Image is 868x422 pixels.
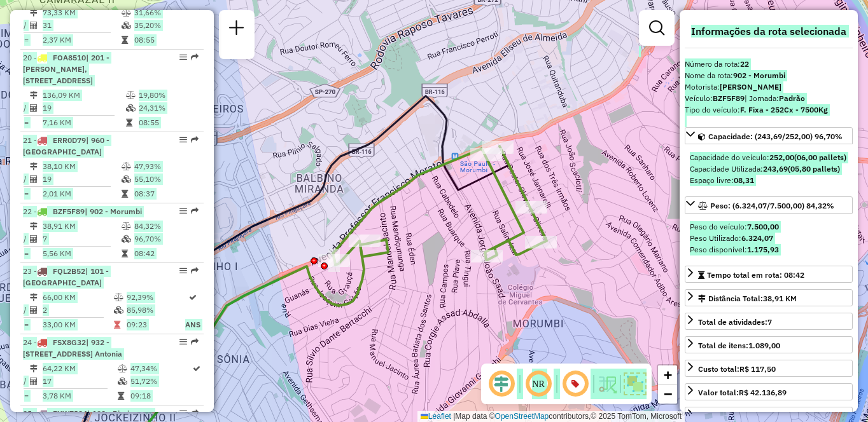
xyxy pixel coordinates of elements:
a: Zoom in [658,365,677,385]
strong: 902 - Morumbi [733,71,785,80]
em: Opções [179,267,187,275]
em: Opções [179,136,187,144]
i: Total de Atividades [30,22,38,29]
strong: (05,80 pallets) [788,164,840,174]
div: Custo total: [698,364,776,375]
td: 19 [42,173,121,186]
em: Rota exportada [191,136,199,144]
em: Rota exportada [191,338,199,346]
strong: R$ 117,50 [739,364,776,374]
td: 24,31% [138,102,199,114]
i: % de utilização da cubagem [118,378,127,385]
td: 51,72% [130,375,192,388]
i: Tempo total em rota [118,392,124,400]
em: Rota exportada [191,267,199,275]
div: Nome da rota: [685,70,853,81]
div: Espaço livre: [690,175,848,186]
td: 5,56 KM [42,247,121,260]
td: 38,91 KM [42,220,121,233]
td: 7 [42,233,121,245]
td: / [23,233,29,245]
div: Capacidade: (243,69/252,00) 96,70% [685,147,853,191]
td: 17 [42,375,117,388]
td: 09:23 [126,318,185,331]
span: 23 - [23,266,109,287]
span: | 932 - [STREET_ADDRESS] Antonia [23,337,122,358]
td: 31 [42,19,121,32]
td: 47,93% [134,160,198,173]
td: 7,16 KM [42,116,125,129]
td: 08:55 [134,34,198,46]
div: Distância Total: [698,293,797,304]
i: Distância Total [30,9,38,17]
td: / [23,173,29,186]
em: Rota exportada [191,207,199,215]
i: % de utilização do peso [122,9,131,17]
strong: R$ 42.136,89 [739,388,787,397]
td: = [23,390,29,402]
strong: Padrão [779,93,805,103]
td: = [23,116,29,129]
span: 25 - [23,409,153,418]
td: 33,00 KM [42,318,113,331]
i: % de utilização do peso [122,163,131,170]
i: Total de Atividades [30,175,38,183]
div: Capacidade Utilizada: [690,163,848,175]
i: % de utilização da cubagem [122,235,131,243]
i: Tempo total em rota [122,190,128,198]
strong: 22 [740,59,749,69]
span: Peso do veículo: [690,222,779,231]
td: 2 [42,304,113,316]
td: / [23,19,29,32]
a: Custo total:R$ 117,50 [685,360,853,377]
i: Distância Total [30,222,38,230]
a: OpenStreetMap [495,412,549,421]
span: 24 - [23,337,122,358]
em: Opções [179,53,187,61]
span: FQL2B52 [53,266,85,276]
div: Número da rota: [685,58,853,70]
i: Distância Total [30,365,38,372]
i: Total de Atividades [30,104,38,112]
div: Total de itens: [698,340,780,351]
td: 08:55 [138,116,199,129]
td: = [23,318,29,331]
td: 47,34% [130,362,192,375]
span: | [453,412,455,421]
h4: Informações da rota selecionada [685,25,853,37]
img: Exibir/Ocultar setores [624,372,647,395]
em: Opções [179,338,187,346]
strong: 6.324,07 [741,233,773,243]
a: Exibir filtros [644,15,669,41]
div: Capacidade do veículo: [690,152,848,163]
td: 55,10% [134,173,198,186]
strong: 1.175,93 [747,245,779,254]
em: Rota exportada [191,53,199,61]
i: Total de Atividades [30,235,38,243]
td: 31,66% [134,6,198,19]
td: 35,20% [134,19,198,32]
td: 85,98% [126,304,185,316]
strong: BZF5F89 [713,93,745,103]
span: Peso: (6.324,07/7.500,00) 84,32% [710,201,834,210]
td: 19,80% [138,89,199,102]
td: 66,00 KM [42,291,113,304]
td: / [23,102,29,114]
div: Tipo do veículo: [685,104,853,116]
span: BZF5F89 [53,207,85,216]
i: Tempo total em rota [126,119,132,126]
span: 21 - [23,135,109,156]
strong: [PERSON_NAME] [720,82,781,92]
a: Nova sessão e pesquisa [224,15,249,44]
span: Tempo total em rota: 08:42 [707,270,804,280]
a: Peso: (6.324,07/7.500,00) 84,32% [685,196,853,214]
strong: 7.500,00 [747,222,779,231]
div: Map data © contributors,© 2025 TomTom, Microsoft [417,411,685,422]
span: FXW7J84 [53,409,87,418]
td: 09:18 [130,390,192,402]
strong: 1.089,00 [748,341,780,350]
td: / [23,304,29,316]
div: Peso: (6.324,07/7.500,00) 84,32% [685,216,853,261]
td: = [23,247,29,260]
strong: (06,00 pallets) [794,153,846,162]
